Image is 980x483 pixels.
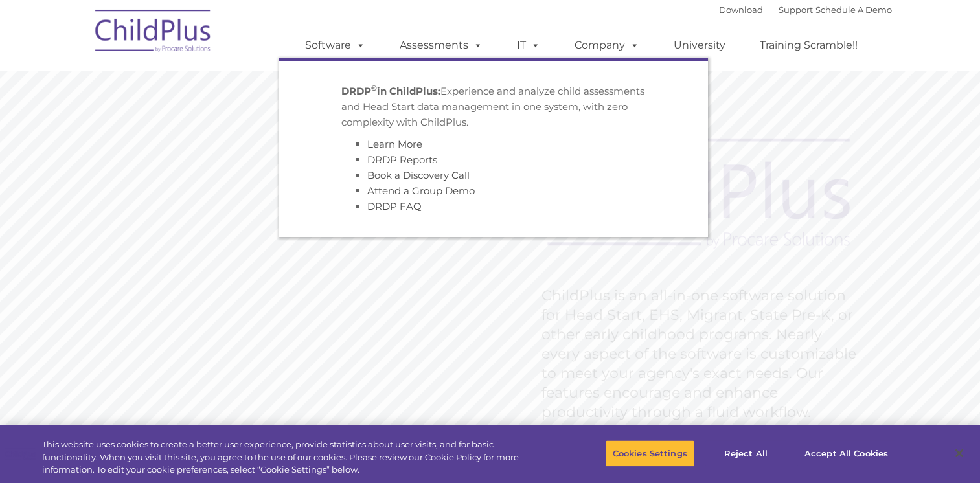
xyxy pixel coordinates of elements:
a: DRDP FAQ [367,200,422,212]
font: | [719,5,892,15]
a: Book a Discovery Call [367,169,470,181]
a: Training Scramble!! [747,32,871,58]
a: Assessments [387,32,496,58]
img: ChildPlus by Procare Solutions [89,1,218,65]
a: University [661,32,738,58]
div: This website uses cookies to create a better user experience, provide statistics about user visit... [42,438,539,477]
button: Reject All [705,440,786,467]
button: Cookies Settings [606,440,694,467]
a: Attend a Group Demo [367,185,475,197]
a: DRDP Reports [367,153,437,166]
strong: DRDP in ChildPlus: [341,85,440,97]
a: Download [719,5,763,15]
a: Software [292,32,378,58]
a: Company [562,32,652,58]
button: Accept All Cookies [797,440,895,467]
rs-layer: ChildPlus is an all-in-one software solution for Head Start, EHS, Migrant, State Pre-K, or other ... [541,286,863,422]
a: Support [779,5,813,15]
p: Experience and analyze child assessments and Head Start data management in one system, with zero ... [341,84,646,130]
a: IT [504,32,553,58]
sup: © [371,84,377,93]
button: Close [945,439,974,467]
a: Schedule A Demo [815,5,892,15]
a: Learn More [367,138,422,150]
